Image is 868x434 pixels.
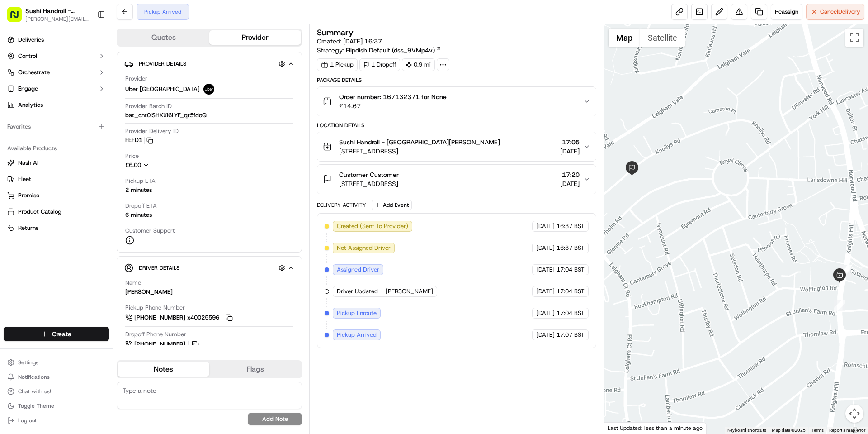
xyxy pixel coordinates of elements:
[4,81,109,96] button: Engage
[4,98,109,112] a: Analytics
[560,179,580,188] span: [DATE]
[124,260,294,275] button: Driver Details
[209,362,301,377] button: Flags
[339,138,500,147] span: Sushi Handroll - [GEOGRAPHIC_DATA][PERSON_NAME]
[317,58,358,71] div: 1 Pickup
[18,208,61,216] span: Product Catalog
[7,175,105,183] a: Fleet
[118,362,209,377] button: Notes
[829,428,865,433] a: Report a map error
[139,264,179,272] span: Driver Details
[557,331,585,339] span: 17:07 BST
[339,101,447,110] span: £14.67
[18,85,38,93] span: Engage
[18,175,31,183] span: Fleet
[606,422,636,434] img: Google
[4,400,109,412] button: Toggle Theme
[839,267,850,278] div: 5
[337,331,377,339] span: Pickup Arrived
[845,29,863,47] button: Toggle fullscreen view
[771,4,802,20] button: Reassign
[359,58,400,71] div: 1 Dropoff
[640,29,685,47] button: Show satellite imagery
[85,131,145,140] span: API Documentation
[557,244,585,252] span: 16:37 BST
[339,179,399,188] span: [STREET_ADDRESS]
[811,428,824,433] a: Terms (opens in new tab)
[18,131,69,140] span: Knowledge Base
[346,46,435,55] span: Flipdish Default (dss_9VMp4v)
[609,29,640,47] button: Show street map
[4,49,109,63] button: Control
[18,159,38,167] span: Nash AI
[125,211,152,219] div: 6 minutes
[4,221,109,235] button: Returns
[125,330,186,339] span: Dropoff Phone Number
[4,119,109,134] div: Favorites
[4,414,109,427] button: Log out
[18,191,39,200] span: Promise
[4,33,109,47] a: Deliveries
[317,46,442,55] div: Strategy:
[18,402,54,410] span: Toggle Theme
[18,417,37,424] span: Log out
[125,161,205,169] button: £6.00
[18,359,38,366] span: Settings
[337,309,377,317] span: Pickup Enroute
[25,6,90,15] span: Sushi Handroll - [GEOGRAPHIC_DATA][PERSON_NAME]
[125,85,200,93] span: Uber [GEOGRAPHIC_DATA]
[772,428,806,433] span: Map data ©2025
[125,313,234,323] a: [PHONE_NUMBER] x40025596
[118,30,209,45] button: Quotes
[5,128,73,144] a: 📗Knowledge Base
[557,266,585,274] span: 17:04 BST
[604,422,707,434] div: Last Updated: less than a minute ago
[125,111,207,119] span: bat_cnt0iSHKXI6LYF_qr5fdoQ
[4,141,109,156] div: Available Products
[125,202,157,210] span: Dropoff ETA
[4,4,94,25] button: Sushi Handroll - [GEOGRAPHIC_DATA][PERSON_NAME][PERSON_NAME][EMAIL_ADDRESS][DOMAIN_NAME]
[7,224,105,232] a: Returns
[557,222,585,230] span: 16:37 BST
[317,165,595,194] button: Customer Customer[STREET_ADDRESS]17:20[DATE]
[18,224,38,232] span: Returns
[76,132,84,139] div: 💻
[52,329,71,339] span: Create
[560,170,580,179] span: 17:20
[4,356,109,369] button: Settings
[9,36,165,51] p: Welcome 👋
[4,172,109,186] button: Fleet
[337,244,391,252] span: Not Assigned Driver
[125,339,200,349] button: [PHONE_NUMBER]
[4,156,109,170] button: Nash AI
[317,201,366,209] div: Delivery Activity
[337,266,379,274] span: Assigned Driver
[25,15,90,23] button: [PERSON_NAME][EMAIL_ADDRESS][DOMAIN_NAME]
[125,152,139,160] span: Price
[134,314,219,322] span: [PHONE_NUMBER] x40025596
[317,87,595,116] button: Order number: 167132371 for None£14.67
[125,177,156,185] span: Pickup ETA
[372,200,412,210] button: Add Event
[9,132,16,139] div: 📗
[31,95,114,103] div: We're available if you need us!
[536,244,555,252] span: [DATE]
[317,76,596,84] div: Package Details
[806,4,864,20] button: CancelDelivery
[557,309,585,317] span: 17:04 BST
[7,191,105,200] a: Promise
[845,405,863,423] button: Map camera controls
[31,86,148,95] div: Start new chat
[343,37,382,45] span: [DATE] 16:37
[4,188,109,203] button: Promise
[18,52,37,60] span: Control
[9,86,25,103] img: 1736555255976-a54dd68f-1ca7-489b-9aae-adbdc363a1c4
[339,147,500,156] span: [STREET_ADDRESS]
[820,8,860,16] span: Cancel Delivery
[124,56,294,71] button: Provider Details
[834,300,845,311] div: 2
[18,101,43,109] span: Analytics
[386,287,433,296] span: [PERSON_NAME]
[9,9,27,27] img: Nash
[536,222,555,230] span: [DATE]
